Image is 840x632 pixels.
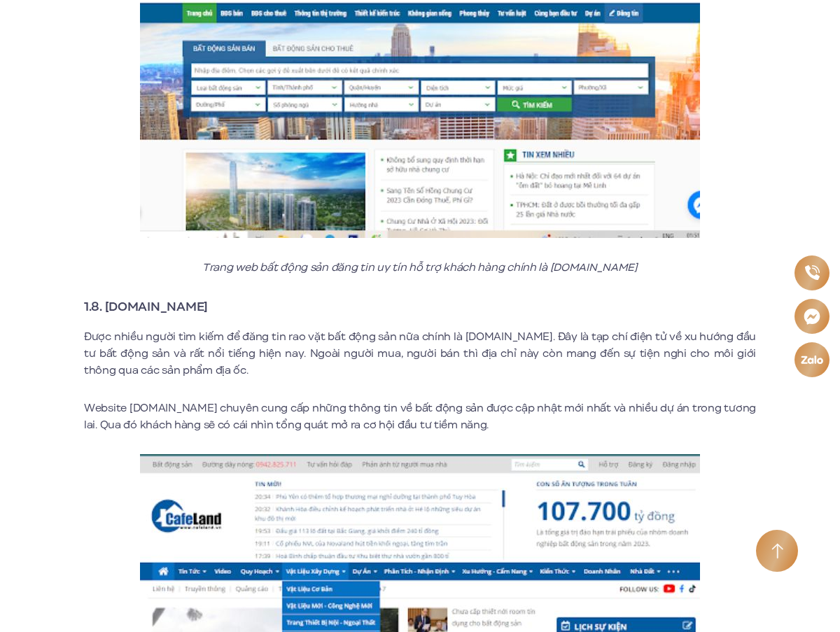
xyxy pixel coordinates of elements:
img: Messenger icon [803,307,820,325]
em: Trang web bất động sản đăng tin uy tín hỗ trợ khách hàng chính là [DOMAIN_NAME] [202,260,638,275]
p: Được nhiều người tìm kiếm để đăng tin rao vặt bất động sản nữa chính là [DOMAIN_NAME]. Đây là tạp... [84,328,756,379]
img: Arrow icon [771,543,783,559]
p: Website [DOMAIN_NAME] chuyên cung cấp những thông tin về bất động sản được cập nhật mới nhất và n... [84,400,756,433]
strong: 1.8. [DOMAIN_NAME] [84,297,208,316]
img: Zalo icon [800,355,824,364]
img: Phone icon [804,265,820,281]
